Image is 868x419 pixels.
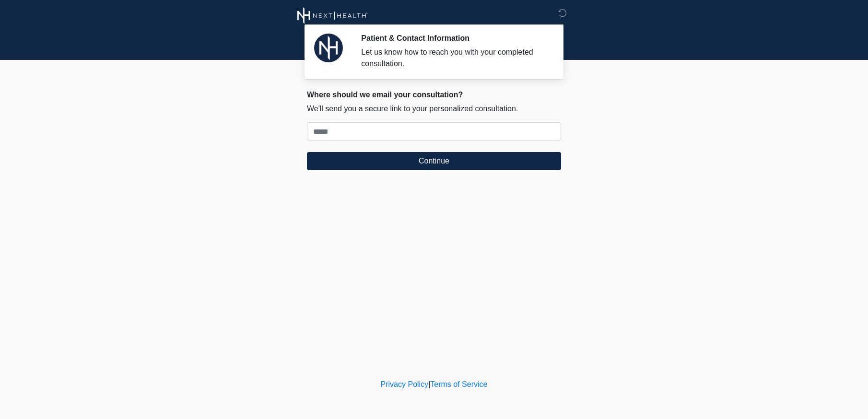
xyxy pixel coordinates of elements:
a: Privacy Policy [381,380,429,388]
button: Continue [307,152,561,170]
a: Terms of Service [430,380,487,388]
img: Next Health Wellness Logo [297,7,368,24]
div: Let us know how to reach you with your completed consultation. [361,47,547,70]
h2: Patient & Contact Information [361,34,547,43]
a: | [428,380,430,388]
p: We'll send you a secure link to your personalized consultation. [307,103,561,115]
h2: Where should we email your consultation? [307,90,561,99]
img: Agent Avatar [314,34,343,62]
